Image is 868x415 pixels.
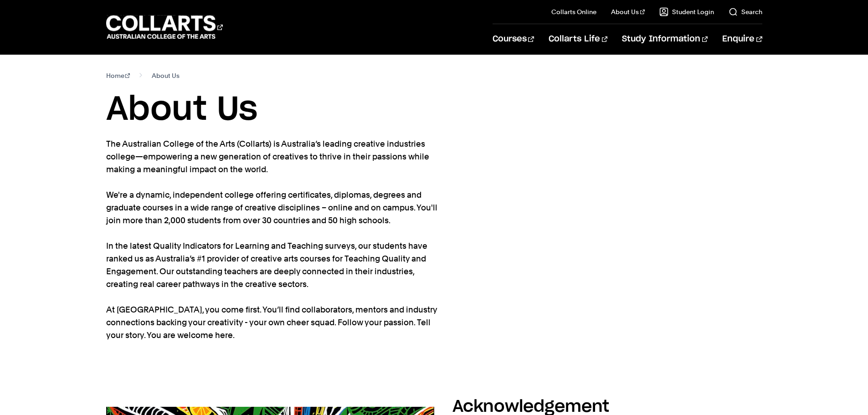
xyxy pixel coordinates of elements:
[106,69,130,82] a: Home
[106,89,762,130] h1: About Us
[611,7,645,16] a: About Us
[659,7,714,16] a: Student Login
[493,24,534,54] a: Courses
[622,24,708,54] a: Study Information
[549,24,607,54] a: Collarts Life
[106,14,223,40] div: Go to homepage
[722,24,762,54] a: Enquire
[452,399,609,415] h2: Acknowledgement
[729,7,762,16] a: Search
[152,69,180,82] span: About Us
[106,138,439,342] p: The Australian College of the Arts (Collarts) is Australia’s leading creative industries college—...
[551,7,596,16] a: Collarts Online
